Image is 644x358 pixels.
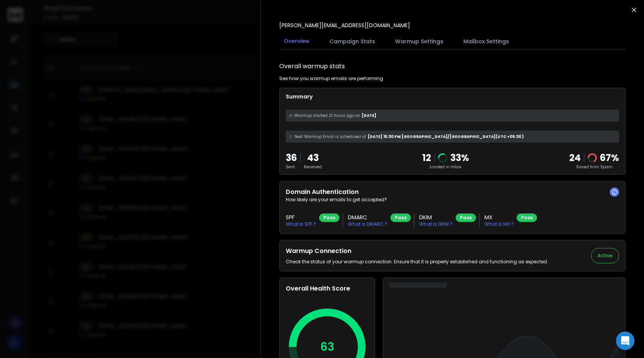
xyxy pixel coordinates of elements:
[450,152,469,164] p: 33 %
[286,93,619,100] p: Summary
[286,246,548,256] h2: Warmup Connection
[348,213,387,221] h3: DMARC
[569,151,581,164] strong: 24
[286,221,316,227] p: What is SPF ?
[319,213,339,222] div: Pass
[286,110,619,122] div: [DATE]
[390,213,411,222] div: Pass
[279,76,383,82] p: See how you warmup emails are performing
[294,113,360,118] span: Warmup started 21 hours ago on
[325,33,380,50] button: Campaign Stats
[348,221,387,227] p: What is DMARC ?
[286,187,619,197] h2: Domain Authentication
[279,33,314,50] button: Overview
[422,152,431,164] p: 12
[286,152,297,164] p: 36
[304,152,322,164] p: 43
[286,131,619,143] div: [DATE] 15:30 PM [GEOGRAPHIC_DATA]/[GEOGRAPHIC_DATA] (UTC +05:30 )
[616,332,634,350] div: Open Intercom Messenger
[294,134,366,140] span: Next Warmup Email is scheduled at
[304,164,322,170] p: Received
[484,213,514,221] h3: MX
[279,62,345,71] h1: Overall warmup stats
[286,164,297,170] p: Sent
[456,213,476,222] div: Pass
[286,197,619,203] p: How likely are your emails to get accepted?
[286,213,316,221] h3: SPF
[484,221,514,227] p: What is MX ?
[286,284,369,293] h2: Overall Health Score
[517,213,537,222] div: Pass
[286,259,548,265] p: Check the status of your warmup connection. Ensure that it is properly established and functionin...
[569,164,619,170] p: Saved from Spam
[419,213,453,221] h3: DKIM
[591,248,619,263] button: Active
[320,340,334,354] p: 63
[279,21,410,29] p: [PERSON_NAME][EMAIL_ADDRESS][DOMAIN_NAME]
[459,33,514,50] button: Mailbox Settings
[422,164,469,170] p: Landed in Inbox
[390,33,448,50] button: Warmup Settings
[600,152,619,164] p: 67 %
[419,221,453,227] p: What is DKIM ?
